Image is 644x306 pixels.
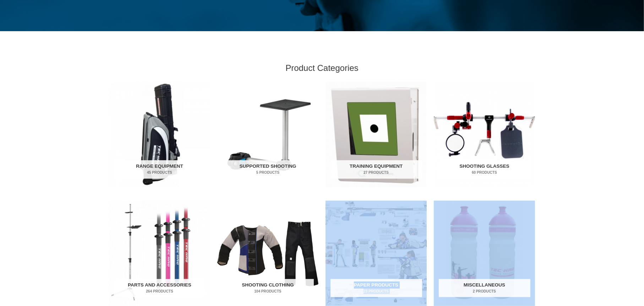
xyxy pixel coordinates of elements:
mark: 264 Products [114,289,206,294]
mark: 45 Products [114,170,206,175]
h2: Miscellaneous [439,279,530,297]
h2: Range Equipment [114,160,206,179]
mark: 60 Products [439,170,530,175]
h2: Shooting Glasses [439,160,530,179]
h2: Training Equipment [331,160,422,179]
h2: Shooting Clothing [222,279,314,297]
img: Training Equipment [326,82,427,187]
a: Visit product category Shooting Glasses [434,82,535,187]
a: Visit product category Parts and Accessories [109,201,210,306]
a: Visit product category Training Equipment [326,82,427,187]
h2: Paper Products [331,279,422,297]
mark: 5 Products [222,170,314,175]
img: Supported Shooting [217,82,318,187]
img: Miscellaneous [434,201,535,306]
h2: Parts and Accessories [114,279,206,297]
img: Shooting Glasses [434,82,535,187]
img: Paper Products [326,201,427,306]
mark: 2 Products [439,289,530,294]
mark: 27 Products [331,170,422,175]
a: Visit product category Supported Shooting [217,82,318,187]
mark: 104 Products [222,289,314,294]
img: Range Equipment [109,82,210,187]
a: Visit product category Paper Products [326,201,427,306]
h2: Supported Shooting [222,160,314,179]
h2: Product Categories [109,62,535,73]
a: Visit product category Miscellaneous [434,201,535,306]
mark: 23 Products [331,289,422,294]
a: Visit product category Shooting Clothing [217,201,318,306]
img: Parts and Accessories [109,201,210,306]
a: Visit product category Range Equipment [109,82,210,187]
img: Shooting Clothing [217,201,318,306]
